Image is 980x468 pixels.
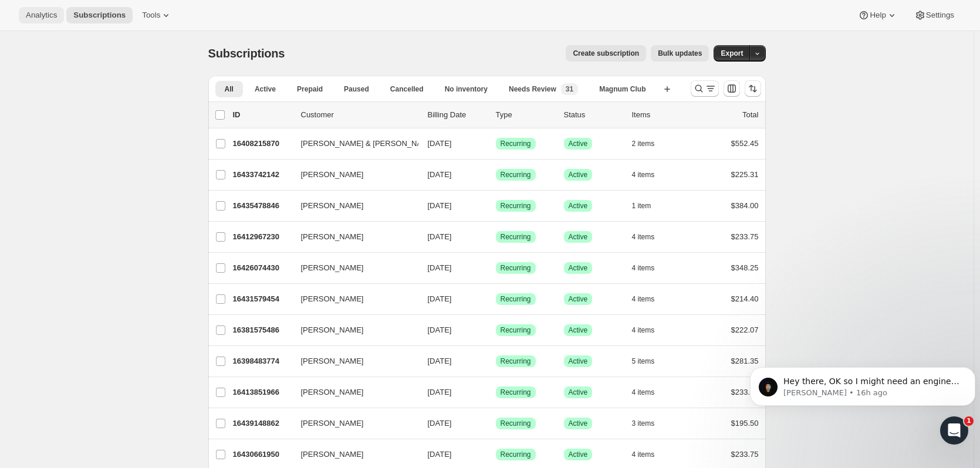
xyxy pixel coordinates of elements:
[599,84,646,94] span: Magnum Club
[142,11,160,20] span: Tools
[428,357,452,365] span: [DATE]
[926,11,954,20] span: Settings
[501,325,531,335] span: Recurring
[233,355,292,367] p: 16398483774
[301,138,436,150] span: [PERSON_NAME] & [PERSON_NAME]
[940,416,968,445] iframe: Intercom live chat
[208,47,285,60] span: Subscriptions
[233,446,759,463] div: 16430661950[PERSON_NAME][DATE]SuccessRecurringSuccessActive4 items$233.75
[294,352,411,371] button: [PERSON_NAME]
[501,139,531,148] span: Recurring
[428,263,452,272] span: [DATE]
[294,259,411,277] button: [PERSON_NAME]
[569,232,588,242] span: Active
[569,450,588,459] span: Active
[573,49,639,58] span: Create subscription
[569,294,588,304] span: Active
[745,80,761,97] button: Sort the results
[255,84,276,94] span: Active
[38,34,214,101] span: Hey there, OK so I might need an engineer to help me with this because my exports are including t...
[731,201,759,210] span: $384.00
[731,232,759,241] span: $233.75
[566,84,573,94] span: 31
[632,353,668,369] button: 5 items
[135,7,179,23] button: Tools
[851,7,904,23] button: Help
[66,7,133,23] button: Subscriptions
[658,81,677,97] button: Create new view
[569,139,588,148] span: Active
[632,201,651,211] span: 1 item
[301,169,364,181] span: [PERSON_NAME]
[632,139,655,148] span: 2 items
[233,138,292,150] p: 16408215870
[632,294,655,304] span: 4 items
[428,294,452,303] span: [DATE]
[569,388,588,397] span: Active
[569,263,588,273] span: Active
[301,449,364,460] span: [PERSON_NAME]
[294,383,411,402] button: [PERSON_NAME]
[632,170,655,179] span: 4 items
[632,229,668,245] button: 4 items
[569,201,588,211] span: Active
[501,357,531,366] span: Recurring
[632,384,668,401] button: 4 items
[233,169,292,181] p: 16433742142
[731,419,759,428] span: $195.50
[651,45,709,62] button: Bulk updates
[721,49,743,58] span: Export
[19,7,64,23] button: Analytics
[731,357,759,365] span: $281.35
[501,388,531,397] span: Recurring
[731,170,759,179] span: $225.31
[390,84,424,94] span: Cancelled
[294,228,411,246] button: [PERSON_NAME]
[632,446,668,463] button: 4 items
[714,45,750,62] button: Export
[233,418,292,429] p: 16439148862
[233,386,292,398] p: 16413851966
[301,355,364,367] span: [PERSON_NAME]
[233,291,759,307] div: 16431579454[PERSON_NAME][DATE]SuccessRecurringSuccessActive4 items$214.40
[428,325,452,334] span: [DATE]
[632,322,668,338] button: 4 items
[233,415,759,432] div: 16439148862[PERSON_NAME][DATE]SuccessRecurringSuccessActive3 items$195.50
[73,11,126,20] span: Subscriptions
[301,293,364,305] span: [PERSON_NAME]
[225,84,234,94] span: All
[233,293,292,305] p: 16431579454
[632,198,664,214] button: 1 item
[907,7,961,23] button: Settings
[233,384,759,401] div: 16413851966[PERSON_NAME][DATE]SuccessRecurringSuccessActive4 items$233.75
[564,109,623,121] p: Status
[294,414,411,433] button: [PERSON_NAME]
[964,416,974,426] span: 1
[301,200,364,212] span: [PERSON_NAME]
[428,388,452,396] span: [DATE]
[501,294,531,304] span: Recurring
[233,109,292,121] p: ID
[294,165,411,184] button: [PERSON_NAME]
[632,167,668,183] button: 4 items
[632,109,691,121] div: Items
[566,45,646,62] button: Create subscription
[569,419,588,428] span: Active
[301,231,364,243] span: [PERSON_NAME]
[632,291,668,307] button: 4 items
[731,450,759,459] span: $233.75
[632,260,668,276] button: 4 items
[301,386,364,398] span: [PERSON_NAME]
[233,229,759,245] div: 16412967230[PERSON_NAME][DATE]SuccessRecurringSuccessActive4 items$233.75
[445,84,488,94] span: No inventory
[428,419,452,428] span: [DATE]
[501,450,531,459] span: Recurring
[428,139,452,148] span: [DATE]
[38,45,215,56] p: Message from Adrian, sent 16h ago
[731,325,759,334] span: $222.07
[632,263,655,273] span: 4 items
[233,324,292,336] p: 16381575486
[428,201,452,210] span: [DATE]
[632,357,655,366] span: 5 items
